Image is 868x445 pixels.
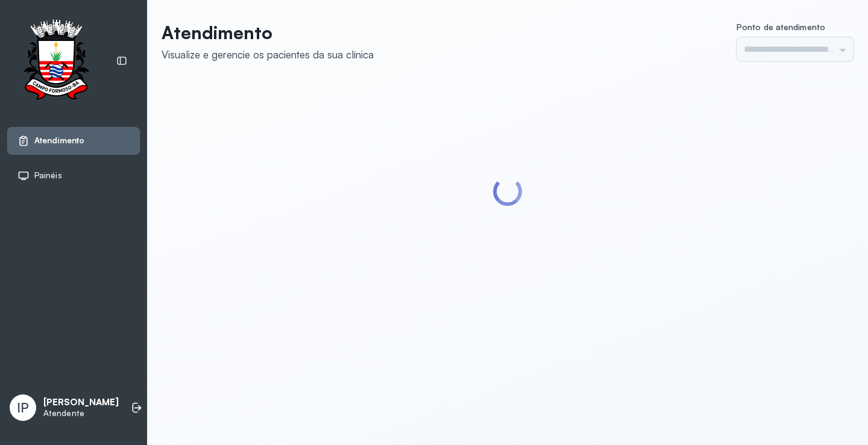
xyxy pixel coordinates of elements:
[43,408,119,419] p: Atendente
[43,397,119,408] p: [PERSON_NAME]
[162,48,374,61] div: Visualize e gerencie os pacientes da sua clínica
[34,135,84,146] span: Atendimento
[34,170,62,181] span: Painéis
[17,135,130,147] a: Atendimento
[13,19,99,103] img: Logotipo do estabelecimento
[162,22,374,43] p: Atendimento
[737,22,825,32] span: Ponto de atendimento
